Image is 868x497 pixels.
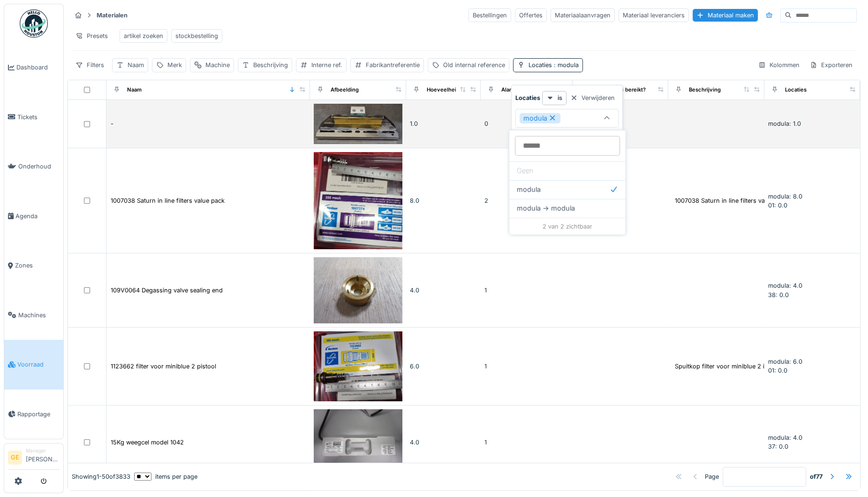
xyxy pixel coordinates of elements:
[410,286,477,295] div: 4.0
[311,61,342,69] div: Interne ref.
[410,438,477,447] div: 4.0
[768,193,802,200] span: modula: 8.0
[17,360,60,369] span: Voorraad
[26,447,60,454] div: Manager
[427,86,460,94] div: Hoeveelheid
[785,86,807,94] div: Locaties
[111,196,225,205] div: 1007038 Saturn in line filters value pack
[111,438,184,447] div: 15Kg weegcel model 1042
[552,61,579,69] span: : modula
[675,362,800,371] div: Spuitkop filter voor miniblue 2 inline filter ...
[509,161,626,180] div: Geen
[443,61,505,69] div: Old internal reference
[253,61,288,69] div: Beschrijving
[410,119,477,128] div: 1.0
[520,113,560,123] div: modula
[810,472,823,481] strong: of 77
[528,61,579,69] div: Locaties
[167,61,182,69] div: Merk
[484,362,569,371] div: 1
[484,438,569,447] div: 1
[111,362,216,371] div: 1123662 filter voor miniblue 2 pistool
[558,93,562,102] strong: is
[689,86,721,94] div: Beschrijving
[768,120,801,127] span: modula: 1.0
[484,286,569,295] div: 1
[517,203,575,214] span: modula -> modula
[484,119,569,128] div: 0
[705,472,719,481] div: Page
[17,410,60,419] span: Rapportage
[693,9,758,22] div: Materiaal maken
[768,291,789,298] span: 38: 0.0
[331,86,359,94] div: Afbeelding
[768,202,787,209] span: 01: 0.0
[566,92,619,104] div: Verwijderen
[754,58,804,72] div: Kolommen
[768,443,788,450] span: 37: 0.0
[15,212,60,221] span: Agenda
[71,58,108,72] div: Filters
[551,8,615,22] div: Materiaalaanvragen
[366,61,420,69] div: Fabrikantreferentie
[501,86,546,94] div: Alarm laag niveau
[205,61,230,69] div: Machine
[134,472,197,481] div: items per page
[410,362,477,371] div: 6.0
[15,261,60,270] span: Zones
[768,434,802,441] span: modula: 4.0
[619,8,689,22] div: Materiaal leveranciers
[18,311,60,320] span: Machines
[314,409,402,475] img: 15Kg weegcel model 1042
[20,9,48,38] img: Badge_color-CXgf-gQk.svg
[314,152,402,249] img: 1007038 Saturn in line filters value pack
[509,218,626,235] div: 2 van 2 zichtbaar
[410,196,477,205] div: 8.0
[8,451,22,465] li: GE
[17,113,60,122] span: Tickets
[806,58,857,72] div: Exporteren
[314,104,402,145] img: -
[72,472,130,481] div: Showing 1 - 50 of 3833
[93,11,131,20] strong: Materialen
[515,8,547,22] div: Offertes
[768,358,802,365] span: modula: 6.0
[16,63,60,72] span: Dashboard
[515,93,540,102] strong: Locaties
[18,162,60,171] span: Onderhoud
[314,331,402,401] img: 1123662 filter voor miniblue 2 pistool
[71,29,112,43] div: Presets
[127,86,142,94] div: Naam
[768,367,787,374] span: 01: 0.0
[111,119,113,128] div: -
[128,61,144,69] div: Naam
[111,286,223,295] div: 109V0064 Degassing valve sealing end
[124,31,163,40] div: artikel zoeken
[517,184,541,195] span: modula
[468,8,511,22] div: Bestellingen
[768,282,802,289] span: modula: 4.0
[314,257,402,323] img: 109V0064 Degassing valve sealing end
[534,128,619,140] div: Voorwaarde toevoegen
[675,196,809,205] div: 1007038 Saturn in line filters value pack verp...
[484,196,569,205] div: 2
[175,31,218,40] div: stockbestelling
[26,447,60,467] li: [PERSON_NAME]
